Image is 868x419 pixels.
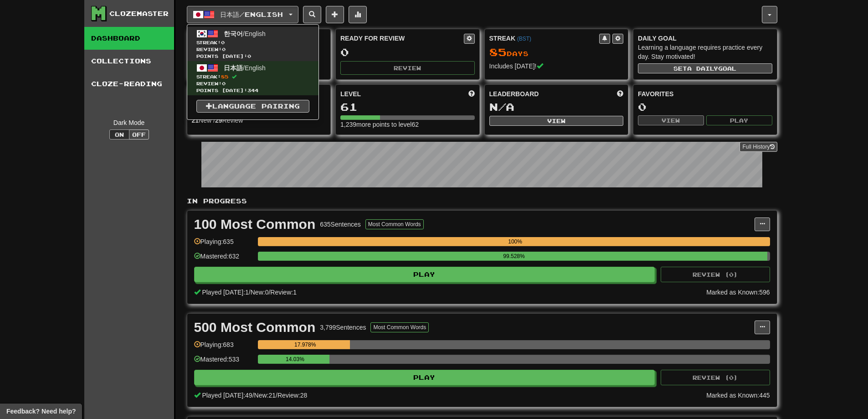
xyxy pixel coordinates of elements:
span: 85 [221,74,228,79]
button: More stats [349,6,367,23]
div: 0 [638,101,772,113]
span: a daily [687,65,718,72]
span: 한국어 [224,30,243,37]
span: / English [224,30,266,37]
a: 한국어/EnglishStreak:0 Review:0Points [DATE]:0 [187,27,318,61]
div: Dark Mode [91,118,167,127]
div: Learning a language requires practice every day. Stay motivated! [638,43,772,61]
span: Streak: [196,73,309,80]
button: Review (0) [661,370,770,385]
span: Played [DATE]: 1 [202,289,248,296]
a: Collections [84,50,174,72]
span: / [249,289,251,296]
span: Streak: [196,39,309,46]
span: This week in points, UTC [617,89,623,98]
div: 61 [340,101,475,113]
button: Play [194,370,655,385]
button: Review [340,61,475,75]
div: 100 Most Common [194,217,316,231]
div: New / Review [192,116,326,125]
a: Full History [740,142,777,152]
div: 99.528% [261,252,767,261]
span: 0 [221,40,225,45]
span: New: 0 [251,289,269,296]
span: / English [224,64,266,72]
div: Mastered: 632 [194,252,253,267]
button: On [109,129,129,140]
span: New: 21 [254,392,276,399]
span: Review: 1 [270,289,297,296]
div: Mastered: 533 [194,355,253,370]
a: Cloze-Reading [84,72,174,95]
div: Clozemaster [109,9,169,18]
button: View [489,116,624,126]
div: Marked as Known: 445 [706,391,770,400]
span: Level [340,89,361,98]
div: Playing: 635 [194,237,253,252]
button: Review (0) [661,267,770,282]
div: 1,239 more points to level 62 [340,120,475,129]
a: (BST) [517,36,531,42]
button: Off [129,129,149,140]
button: View [638,115,704,125]
span: N/A [489,100,514,113]
span: Points [DATE]: 0 [196,53,309,60]
div: 14.03% [261,355,329,364]
div: 3,799 Sentences [320,323,366,332]
a: 日本語/EnglishStreak:85 Review:0Points [DATE]:344 [187,61,318,95]
span: 日本語 / English [220,10,283,18]
span: / [276,392,277,399]
div: Ready for Review [340,34,464,43]
button: Most Common Words [365,219,424,229]
div: 635 Sentences [320,220,361,229]
div: 17.978% [261,340,350,349]
div: Favorites [638,89,772,98]
span: Score more points to level up [468,89,475,98]
button: Play [194,267,655,282]
span: Open feedback widget [6,407,76,416]
div: Daily Goal [638,34,772,43]
button: Play [706,115,772,125]
span: 日本語 [224,64,243,72]
button: Most Common Words [370,322,429,332]
span: / [252,392,254,399]
button: Seta dailygoal [638,63,772,73]
button: Add sentence to collection [326,6,344,23]
a: Dashboard [84,27,174,50]
div: Streak [489,34,600,43]
button: Search sentences [303,6,321,23]
span: Played [DATE]: 49 [202,392,252,399]
div: 500 Most Common [194,321,316,334]
div: 100% [261,237,770,246]
span: Leaderboard [489,89,539,98]
button: 日本語/English [187,6,298,23]
div: Playing: 683 [194,340,253,355]
strong: 21 [192,117,199,124]
span: Points [DATE]: 344 [196,87,309,94]
span: Review: 28 [277,392,307,399]
span: Review: 0 [196,80,309,87]
p: In Progress [187,197,777,206]
span: / [268,289,270,296]
div: Marked as Known: 596 [706,288,770,297]
div: 0 [340,47,475,58]
span: 85 [489,46,507,58]
strong: 29 [215,117,222,124]
a: Language Pairing [196,100,309,113]
span: Review: 0 [196,46,309,53]
div: Includes [DATE]! [489,62,624,71]
div: Day s [489,47,624,58]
